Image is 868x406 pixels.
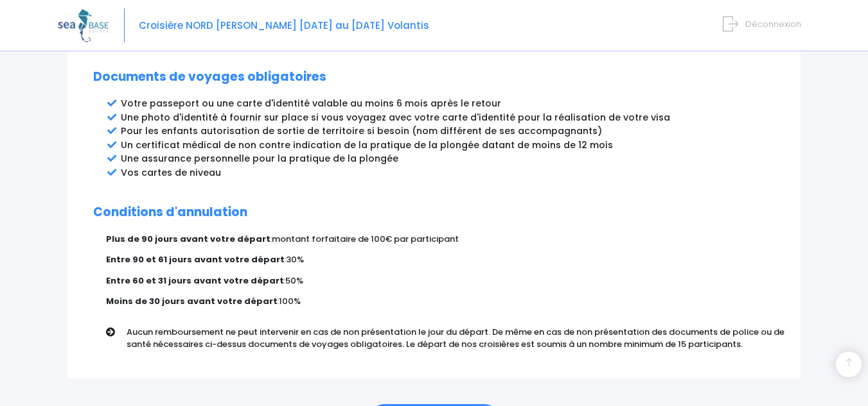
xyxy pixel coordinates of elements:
[121,97,775,110] li: Votre passeport ou une carte d'identité valable au moins 6 mois après le retour
[279,295,301,307] span: 100%
[106,295,278,307] strong: Moins de 30 jours avant votre départ
[106,275,775,287] p: :
[272,233,459,245] span: montant forfaitaire de 100€ par participant
[139,19,429,32] span: Croisière NORD [PERSON_NAME] [DATE] au [DATE] Volantis
[286,253,304,266] span: 30%
[106,253,775,266] p: :
[121,152,775,165] li: Une assurance personnelle pour la pratique de la plongée
[745,18,801,30] span: Déconnexion
[93,70,775,85] h2: Documents de voyages obligatoires
[121,111,775,124] li: Une photo d'identité à fournir sur place si vous voyagez avec votre carte d'identité pour la réal...
[106,233,775,246] p: :
[93,205,775,220] h2: Conditions d'annulation
[121,166,775,180] li: Vos cartes de niveau
[106,275,284,287] strong: Entre 60 et 31 jours avant votre départ
[106,253,285,266] strong: Entre 90 et 61 jours avant votre départ
[285,275,303,287] span: 50%
[127,326,784,351] p: Aucun remboursement ne peut intervenir en cas de non présentation le jour du départ. De même en c...
[106,295,775,308] p: :
[121,124,775,138] li: Pour les enfants autorisation de sortie de territoire si besoin (nom différent de ses accompagnants)
[121,139,775,152] li: Un certificat médical de non contre indication de la pratique de la plongée datant de moins de 12...
[106,233,270,245] strong: Plus de 90 jours avant votre départ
